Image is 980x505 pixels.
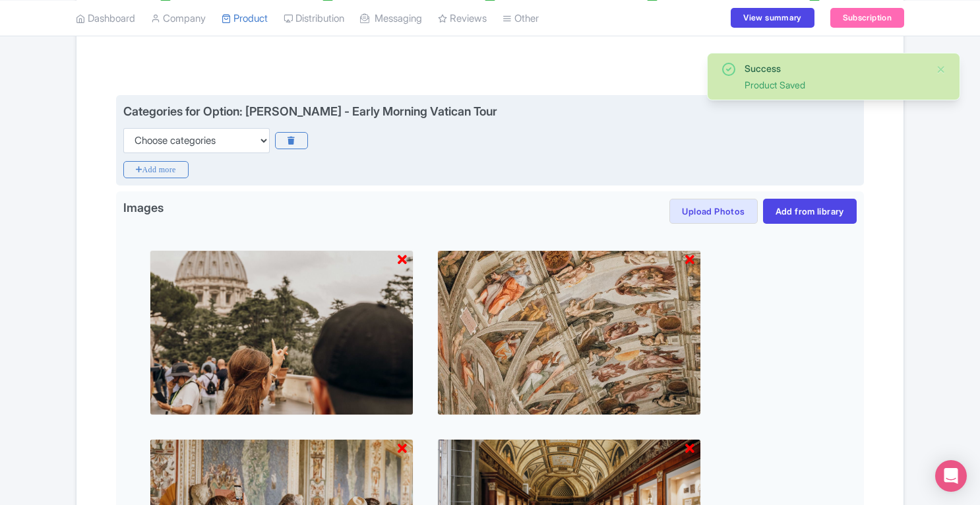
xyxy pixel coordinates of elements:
[935,460,967,492] div: Open Intercom Messenger
[745,61,925,75] div: Success
[123,161,189,178] i: Add more
[437,250,701,415] img: yzrjtsdcdag7z1sbe67h.jpg
[731,8,814,28] a: View summary
[123,199,164,220] span: Images
[745,78,925,92] div: Product Saved
[123,104,497,118] div: Categories for Option: [PERSON_NAME] - Early Morning Vatican Tour
[669,199,757,224] button: Upload Photos
[150,250,413,415] img: pszwdexpxnfsjt5k17uh.jpg
[830,8,904,28] a: Subscription
[763,199,857,224] a: Add from library
[936,61,946,77] button: Close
